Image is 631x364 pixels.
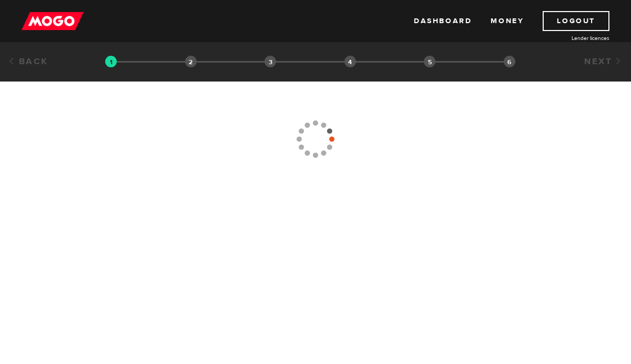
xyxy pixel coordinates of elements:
img: transparent-188c492fd9eaac0f573672f40bb141c2.gif [105,56,117,67]
img: mogo_logo-11ee424be714fa7cbb0f0f49df9e16ec.png [22,11,84,31]
a: Next [584,56,623,67]
a: Dashboard [414,11,472,31]
a: Back [8,56,48,67]
a: Logout [543,11,609,31]
a: Lender licences [531,34,609,42]
a: Money [491,11,524,31]
img: loading-colorWheel_medium.gif [296,80,335,198]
